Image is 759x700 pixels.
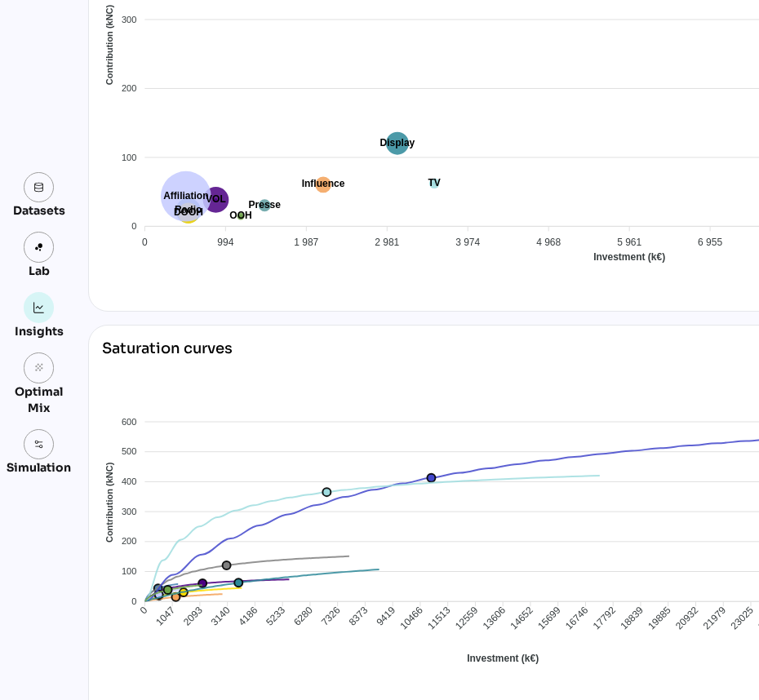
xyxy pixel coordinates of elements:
[467,653,539,664] text: Investment (k€)
[701,605,729,632] tspan: 21979
[15,323,64,339] div: Insights
[33,182,45,193] img: data.svg
[481,605,508,632] tspan: 13606
[563,605,591,632] tspan: 16746
[33,302,45,313] img: graph.svg
[264,605,287,628] tspan: 5233
[591,605,619,632] tspan: 17792
[217,237,233,248] tspan: 994
[535,605,563,632] tspan: 15699
[618,605,646,632] tspan: 18839
[138,605,150,617] tspan: 0
[617,237,641,248] tspan: 5 961
[237,605,260,628] tspan: 4186
[536,237,561,248] tspan: 4 968
[33,439,45,450] img: settings.svg
[105,4,115,85] text: Contribution (kNC)
[131,221,136,231] tspan: 0
[453,605,481,632] tspan: 12559
[142,237,148,248] tspan: 0
[102,339,233,384] div: Saturation curves
[508,605,535,632] tspan: 14652
[122,536,136,546] tspan: 200
[33,241,45,253] img: lab.svg
[673,605,701,632] tspan: 20932
[105,462,115,543] text: Contribution (kNC)
[698,237,722,248] tspan: 6 955
[374,605,397,628] tspan: 9419
[397,605,425,632] tspan: 10466
[347,605,371,628] tspan: 8373
[122,476,136,486] tspan: 400
[7,459,71,476] div: Simulation
[122,83,136,93] tspan: 200
[122,566,136,576] tspan: 100
[209,605,233,628] tspan: 3140
[7,383,71,416] div: Optimal Mix
[122,507,136,516] tspan: 300
[122,153,136,162] tspan: 100
[122,15,136,24] tspan: 300
[13,202,65,219] div: Datasets
[181,605,205,628] tspan: 2093
[122,417,136,427] tspan: 600
[153,605,177,628] tspan: 1047
[131,596,136,606] tspan: 0
[122,446,136,456] tspan: 500
[319,605,343,628] tspan: 7326
[21,263,57,279] div: Lab
[646,605,673,632] tspan: 19885
[425,605,453,632] tspan: 11513
[291,605,315,628] tspan: 6280
[375,237,399,248] tspan: 2 981
[294,237,318,248] tspan: 1 987
[728,605,756,632] tspan: 23025
[33,362,45,374] i: grain
[593,251,665,263] text: Investment (k€)
[455,237,480,248] tspan: 3 974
